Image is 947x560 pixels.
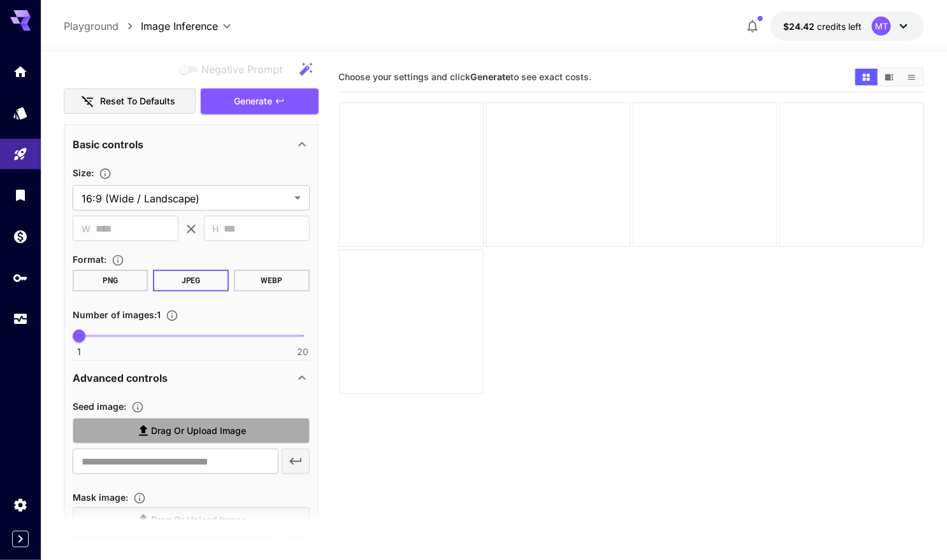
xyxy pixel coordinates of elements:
[128,492,151,505] button: Upload a mask image to define the area to edit, or use the Mask Editor to create one from your se...
[151,423,246,439] span: Drag or upload image
[770,11,924,41] button: $24.42097MT
[13,311,28,327] div: Usage
[855,69,878,85] button: Show images in grid view
[13,228,28,244] div: Wallet
[126,401,149,414] button: Upload a reference image to guide the result. This is needed for Image-to-Image or Inpainting. Su...
[73,309,161,320] span: Number of images : 1
[872,17,891,36] div: MT
[73,129,310,160] div: Basic controls
[13,187,28,203] div: Library
[73,370,168,386] p: Advanced controls
[13,266,28,282] div: API Keys
[73,492,128,503] span: Mask image :
[201,88,318,115] button: Generate
[854,67,924,87] div: Show images in grid viewShow images in video viewShow images in list view
[73,418,310,444] label: Drag or upload image
[73,401,126,412] span: Seed image :
[213,221,219,236] span: H
[94,167,117,180] button: Adjust the dimensions of the generated image by specifying its width and height in pixels, or sel...
[64,18,141,34] nav: breadcrumb
[73,254,106,265] span: Format :
[13,64,28,80] div: Home
[106,254,129,267] button: Choose the file format for the output image.
[82,191,289,206] span: 16:9 (Wide / Landscape)
[141,18,219,34] span: Image Inference
[234,270,310,291] button: WEBP
[298,346,309,358] span: 20
[900,69,923,85] button: Show images in list view
[13,497,28,513] div: Settings
[73,137,143,152] p: Basic controls
[177,61,293,77] span: Negative prompts are not compatible with the selected model.
[77,346,81,358] span: 1
[783,21,817,32] span: $24.42
[64,88,196,115] button: Reset to defaults
[471,71,511,82] b: Generate
[161,309,184,322] button: Specify how many images to generate in a single request. Each image generation will be charged se...
[12,531,29,547] button: Expand sidebar
[339,71,592,82] span: Choose your settings and click to see exact costs.
[73,167,94,178] span: Size :
[878,69,900,85] button: Show images in video view
[783,20,862,33] div: $24.42097
[73,363,310,393] div: Advanced controls
[153,270,229,291] button: JPEG
[234,94,272,109] span: Generate
[82,221,90,236] span: W
[64,18,119,34] a: Playground
[13,146,28,162] div: Playground
[202,62,283,77] span: Negative Prompt
[13,105,28,121] div: Models
[817,21,862,32] span: credits left
[73,270,148,291] button: PNG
